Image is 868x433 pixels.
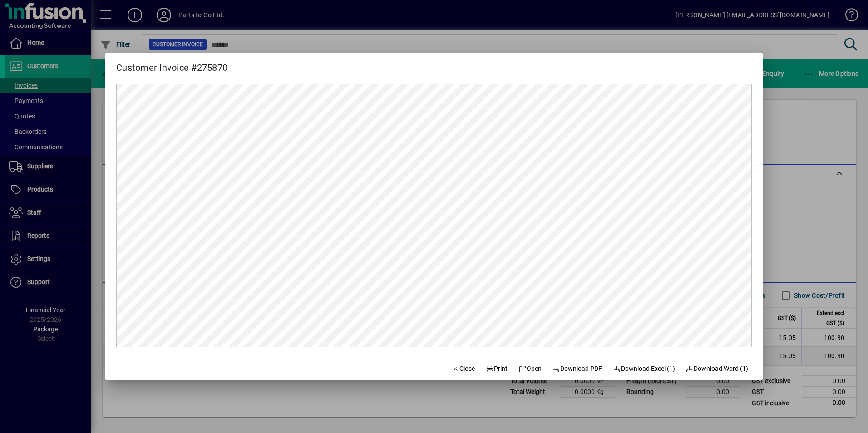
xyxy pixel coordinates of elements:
[105,53,238,75] h2: Customer Invoice #275870
[549,360,606,377] a: Download PDF
[486,364,508,374] span: Print
[613,364,675,374] span: Download Excel (1)
[682,360,752,377] button: Download Word (1)
[448,360,479,377] button: Close
[515,360,545,377] a: Open
[686,364,749,374] span: Download Word (1)
[518,364,542,374] span: Open
[452,364,475,374] span: Close
[609,360,679,377] button: Download Excel (1)
[552,364,602,374] span: Download PDF
[482,360,511,377] button: Print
